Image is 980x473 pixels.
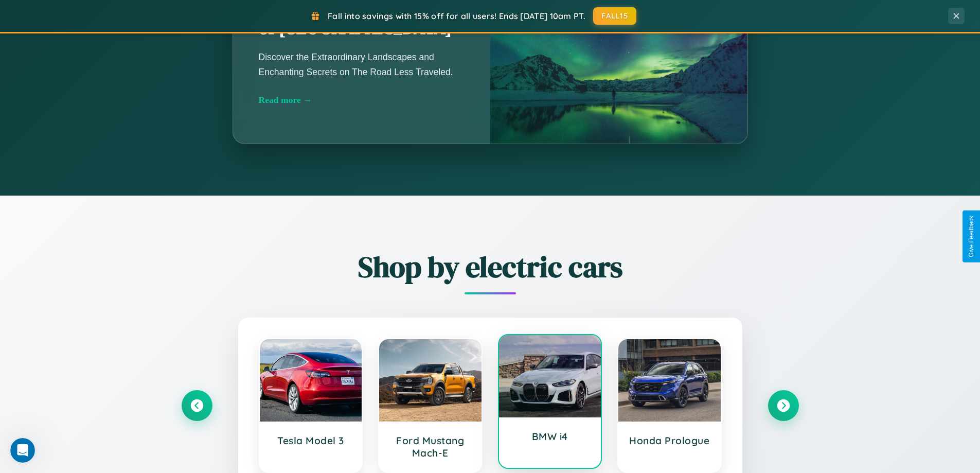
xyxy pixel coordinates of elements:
p: Discover the Extraordinary Landscapes and Enchanting Secrets on The Road Less Traveled. [259,50,465,79]
h2: Shop by electric cars [182,247,799,287]
button: FALL15 [593,7,636,25]
span: Fall into savings with 15% off for all users! Ends [DATE] 10am PT. [328,11,585,21]
h3: Tesla Model 3 [270,434,352,447]
div: Give Feedback [968,216,975,257]
h3: Honda Prologue [629,434,710,447]
h3: BMW i4 [509,430,591,443]
iframe: Intercom live chat [10,438,35,463]
div: Read more → [259,95,465,106]
h3: Ford Mustang Mach-E [389,434,471,459]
